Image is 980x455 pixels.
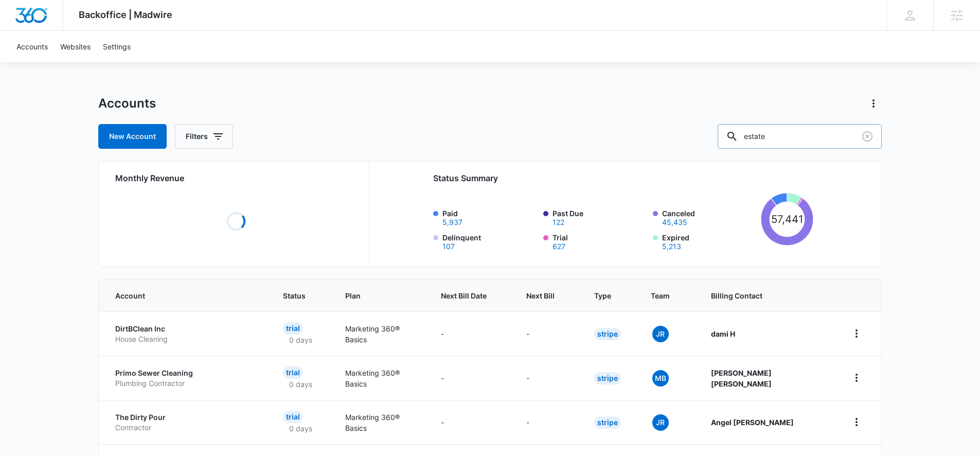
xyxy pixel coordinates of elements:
[848,414,865,430] button: home
[115,368,258,378] p: Primo Sewer Cleaning
[865,95,882,112] button: Actions
[514,356,582,400] td: -
[848,370,865,386] button: home
[283,411,303,423] div: Trial
[283,322,303,335] div: Trial
[594,372,621,384] div: Stripe
[10,31,54,62] a: Accounts
[526,290,555,301] span: Next Bill
[514,400,582,444] td: -
[115,412,258,423] p: The Dirty Pour
[283,290,306,301] span: Status
[711,290,824,301] span: Billing Contact
[79,9,172,20] span: Backoffice | Madwire
[662,232,757,250] label: Expired
[115,172,357,184] h2: Monthly Revenue
[771,213,803,225] tspan: 57,441
[848,325,865,342] button: home
[115,378,258,389] p: Plumbing Contractor
[97,31,137,62] a: Settings
[594,328,621,340] div: Stripe
[711,369,772,388] strong: [PERSON_NAME] [PERSON_NAME]
[54,31,97,62] a: Websites
[429,311,514,356] td: -
[283,366,303,379] div: Trial
[859,128,876,145] button: Clear
[652,326,669,342] span: JR
[115,412,258,432] a: The Dirty PourContractor
[175,124,233,149] button: Filters
[711,418,794,427] strong: Angel [PERSON_NAME]
[98,124,167,149] a: New Account
[442,208,537,226] label: Paid
[115,368,258,388] a: Primo Sewer CleaningPlumbing Contractor
[283,423,318,434] p: 0 days
[553,232,647,250] label: Trial
[115,334,258,344] p: House Cleaning
[442,243,455,250] button: Delinquent
[652,370,669,387] span: MB
[345,412,416,433] p: Marketing 360® Basics
[652,414,669,431] span: JR
[594,416,621,429] div: Stripe
[345,367,416,389] p: Marketing 360® Basics
[283,335,318,345] p: 0 days
[662,219,687,226] button: Canceled
[514,311,582,356] td: -
[115,290,243,301] span: Account
[594,290,611,301] span: Type
[115,324,258,334] p: DirtBClean Inc
[98,96,156,111] h1: Accounts
[662,208,757,226] label: Canceled
[553,243,565,250] button: Trial
[433,172,813,184] h2: Status Summary
[553,219,564,226] button: Past Due
[345,323,416,345] p: Marketing 360® Basics
[662,243,681,250] button: Expired
[711,329,735,338] strong: dami H
[553,208,647,226] label: Past Due
[115,423,258,433] p: Contractor
[441,290,487,301] span: Next Bill Date
[429,400,514,444] td: -
[651,290,671,301] span: Team
[345,290,416,301] span: Plan
[429,356,514,400] td: -
[718,124,882,149] input: Search
[442,232,537,250] label: Delinquent
[442,219,462,226] button: Paid
[115,324,258,344] a: DirtBClean IncHouse Cleaning
[283,379,318,390] p: 0 days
